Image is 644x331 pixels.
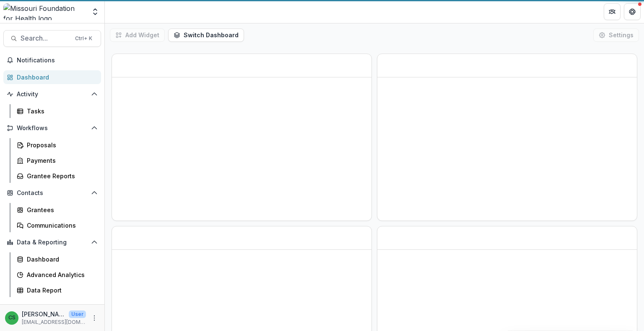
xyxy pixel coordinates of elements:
[13,218,101,232] a: Communications
[3,70,101,84] a: Dashboard
[17,91,88,98] span: Activity
[27,156,94,165] div: Payments
[110,28,165,42] button: Add Widget
[69,310,86,318] p: User
[27,255,94,264] div: Dashboard
[108,5,144,18] nav: breadcrumb
[17,125,88,132] span: Workflows
[624,3,641,20] button: Get Help
[17,57,98,64] span: Notifications
[3,87,101,101] button: Open Activity
[3,186,101,200] button: Open Contacts
[13,203,101,217] a: Grantees
[22,310,65,318] p: [PERSON_NAME]
[27,221,94,230] div: Communications
[73,34,94,43] div: Ctrl + K
[17,239,88,246] span: Data & Reporting
[27,172,94,180] div: Grantee Reports
[13,283,101,297] a: Data Report
[13,104,101,118] a: Tasks
[3,236,101,249] button: Open Data & Reporting
[17,190,88,197] span: Contacts
[168,28,244,42] button: Switch Dashboard
[3,30,101,47] button: Search...
[3,54,101,67] button: Notifications
[27,270,94,279] div: Advanced Analytics
[27,205,94,214] div: Grantees
[604,3,621,20] button: Partners
[27,107,94,115] div: Tasks
[3,3,86,20] img: Missouri Foundation for Health logo
[89,3,101,20] button: Open entity switcher
[89,313,99,323] button: More
[22,318,86,326] p: [EMAIL_ADDRESS][DOMAIN_NAME]
[13,268,101,282] a: Advanced Analytics
[13,138,101,152] a: Proposals
[3,121,101,135] button: Open Workflows
[27,141,94,149] div: Proposals
[8,315,16,321] div: Chase Shiflet
[27,286,94,295] div: Data Report
[21,34,70,42] span: Search...
[13,169,101,183] a: Grantee Reports
[17,73,94,82] div: Dashboard
[13,154,101,167] a: Payments
[593,28,639,42] button: Settings
[13,252,101,266] a: Dashboard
